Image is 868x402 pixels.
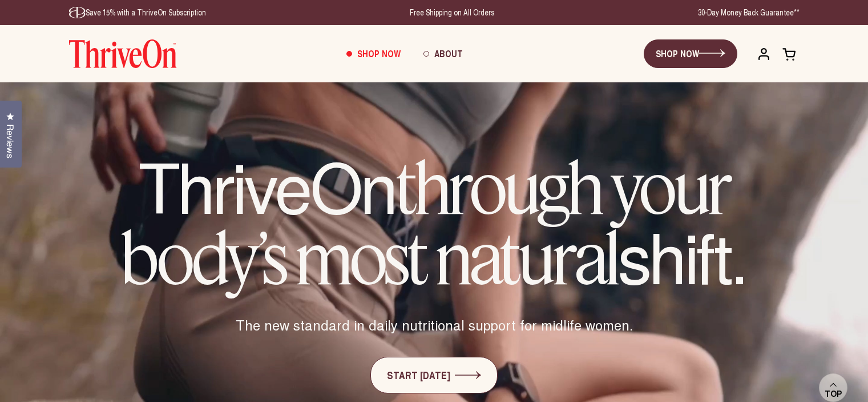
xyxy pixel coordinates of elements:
span: Shop Now [357,47,401,60]
span: Reviews [3,124,18,158]
a: SHOP NOW [644,39,737,68]
span: About [434,47,463,60]
a: Shop Now [335,38,412,69]
span: Top [825,389,842,399]
h1: ThriveOn shift. [92,151,777,292]
p: Save 15% with a ThriveOn Subscription [69,7,206,18]
p: Free Shipping on All Orders [410,7,494,18]
a: About [412,38,474,69]
a: START [DATE] [370,357,498,393]
p: 30-Day Money Back Guarantee** [698,7,800,18]
em: through your body’s most natural [122,145,730,302]
span: The new standard in daily nutritional support for midlife women. [236,315,633,335]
